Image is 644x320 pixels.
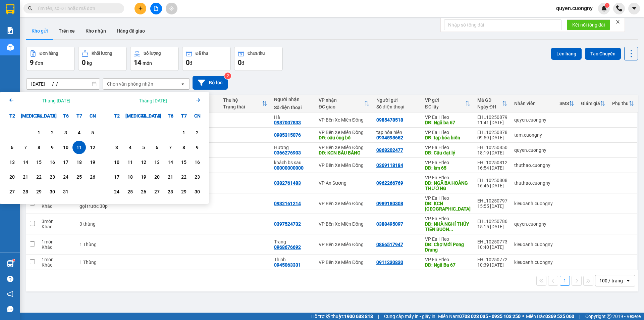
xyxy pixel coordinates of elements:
div: 29 [179,188,189,196]
div: Choose Thứ Sáu, tháng 11 14 2025. It's available. [164,155,177,169]
div: Choose Thứ Năm, tháng 11 13 2025. It's available. [150,155,164,169]
div: quyen.cuongny [514,221,553,227]
div: 1 [179,129,189,137]
div: Chưa thu [248,51,265,56]
span: kg [87,60,92,66]
div: 22 [34,173,44,181]
span: file-add [154,6,158,11]
div: Nhân viên [514,101,553,106]
div: 26 [88,173,97,181]
div: Choose Thứ Tư, tháng 11 5 2025. It's available. [137,141,150,154]
div: Choose Thứ Bảy, tháng 10 25 2025. It's available. [72,170,86,184]
div: Choose Thứ Sáu, tháng 11 7 2025. It's available. [164,141,177,154]
div: Hà [274,115,312,120]
span: món [143,60,152,66]
div: Choose Thứ Năm, tháng 10 16 2025. It's available. [46,155,59,169]
div: Chọn văn phòng nhận [107,81,153,87]
button: 1 [560,276,570,286]
div: Choose Thứ Năm, tháng 10 2 2025. It's available. [46,126,59,139]
div: 0985315076 [274,132,301,138]
span: 0 [82,58,86,66]
div: 15:55 [DATE] [477,203,507,209]
div: Tháng [DATE] [139,97,167,104]
div: Choose Chủ Nhật, tháng 11 16 2025. It's available. [191,155,204,169]
sup: 2 [224,73,231,79]
div: 14 [21,158,30,166]
div: 26 [139,188,148,196]
div: Choose Thứ Năm, tháng 11 27 2025. It's available. [150,185,164,198]
div: Choose Thứ Năm, tháng 11 20 2025. It's available. [150,170,164,184]
div: 0868202477 [376,147,403,153]
button: Next month. [194,96,202,105]
button: Tạo Chuyến [585,48,621,60]
div: Số điện thoại [376,104,418,109]
div: 0962266769 [376,180,403,186]
div: 20 [7,173,17,181]
div: 28 [166,188,175,196]
img: logo-vxr [6,4,14,14]
div: 23 [48,173,57,181]
div: Choose Thứ Hai, tháng 11 24 2025. It's available. [110,185,123,198]
div: Choose Thứ Năm, tháng 11 6 2025. It's available. [150,141,164,154]
div: 31 [61,188,70,196]
div: Choose Thứ Hai, tháng 11 17 2025. It's available. [110,170,123,184]
div: Choose Thứ Hai, tháng 11 10 2025. It's available. [110,155,123,169]
div: Trạng thái [223,104,262,109]
div: 28 [21,188,30,196]
div: [MEDICAL_DATA] [19,109,32,123]
div: VP Bến Xe Miền Đông [319,163,370,168]
div: thuthao.cuongny [514,163,553,168]
button: Kho nhận [80,23,111,39]
button: Bộ lọc [193,76,228,90]
div: 3 [61,129,70,137]
div: DĐ: NHÀ NGHỈ THỦY TIÊN BUÔN HỒ [425,221,471,232]
div: Choose Thứ Bảy, tháng 10 18 2025. It's available. [72,155,86,169]
div: 27 [7,188,17,196]
div: 1 Thùng [79,242,117,247]
div: Choose Thứ Ba, tháng 11 4 2025. It's available. [123,141,137,154]
div: T7 [177,109,191,123]
div: DĐ: KCN BÀU BÀNG [319,150,370,155]
div: 8 [179,143,189,151]
div: Choose Thứ Tư, tháng 11 12 2025. It's available. [137,155,150,169]
div: 11 [74,143,84,151]
div: VP An Sương [319,180,370,186]
div: Choose Thứ Bảy, tháng 11 29 2025. It's available. [177,185,191,198]
span: 0 [186,58,190,66]
div: Choose Thứ Sáu, tháng 10 24 2025. It's available. [59,170,72,184]
span: caret-down [631,5,637,11]
div: EHL10250808 [477,178,507,183]
div: Choose Thứ Ba, tháng 10 7 2025. It's available. [19,141,32,154]
div: Choose Thứ Bảy, tháng 11 1 2025. It's available. [177,126,191,139]
div: 6 [152,143,162,151]
div: Choose Thứ Bảy, tháng 11 8 2025. It's available. [177,141,191,154]
div: Choose Thứ Hai, tháng 10 20 2025. It's available. [5,170,19,184]
div: Choose Thứ Hai, tháng 10 27 2025. It's available. [5,185,19,198]
div: Choose Thứ Ba, tháng 10 14 2025. It's available. [19,155,32,169]
div: Choose Thứ Ba, tháng 11 11 2025. It's available. [123,155,137,169]
img: icon-new-feature [601,5,607,11]
div: T2 [5,109,19,123]
div: kieuoanh.cuongny [514,242,553,247]
div: DĐ: km 65 [425,165,471,171]
button: file-add [150,3,162,14]
div: 9 [193,143,202,151]
div: Đơn hàng [40,51,58,56]
div: 14 [166,158,175,166]
div: 1 món [42,239,73,244]
div: Choose Thứ Hai, tháng 11 3 2025. It's available. [110,141,123,154]
div: 21 [21,173,30,181]
button: Chưa thu0đ [234,47,283,71]
th: Toggle SortBy [422,95,474,112]
div: 3 [112,143,121,151]
div: DĐ: Chợ Mới Pong Drang [425,242,471,253]
div: Đã thu [196,51,208,56]
div: EHL10250797 [477,198,507,203]
div: Người nhận [274,97,312,102]
div: 12 [88,143,97,151]
svg: open [180,81,185,87]
div: Choose Thứ Ba, tháng 11 18 2025. It's available. [123,170,137,184]
div: VP nhận [319,97,364,103]
div: Trang [274,239,312,244]
div: 0968676692 [274,244,301,250]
